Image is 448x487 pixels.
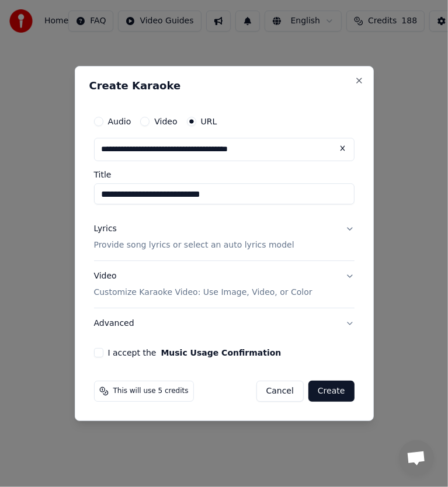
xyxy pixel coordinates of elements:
label: I accept the [108,349,282,357]
button: LyricsProvide song lyrics or select an auto lyrics model [94,214,355,260]
p: Customize Karaoke Video: Use Image, Video, or Color [94,287,312,298]
div: Lyrics [94,223,117,235]
button: Advanced [94,308,355,339]
span: This will use 5 credits [113,387,189,396]
button: Create [308,381,355,402]
p: Provide song lyrics or select an auto lyrics model [94,239,294,251]
label: URL [201,117,217,126]
label: Video [154,117,177,126]
h2: Create Karaoke [89,81,359,91]
button: I accept the [161,349,281,357]
div: Video [94,270,312,298]
button: VideoCustomize Karaoke Video: Use Image, Video, or Color [94,261,355,308]
label: Title [94,171,355,179]
button: Cancel [256,381,304,402]
label: Audio [108,117,131,126]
